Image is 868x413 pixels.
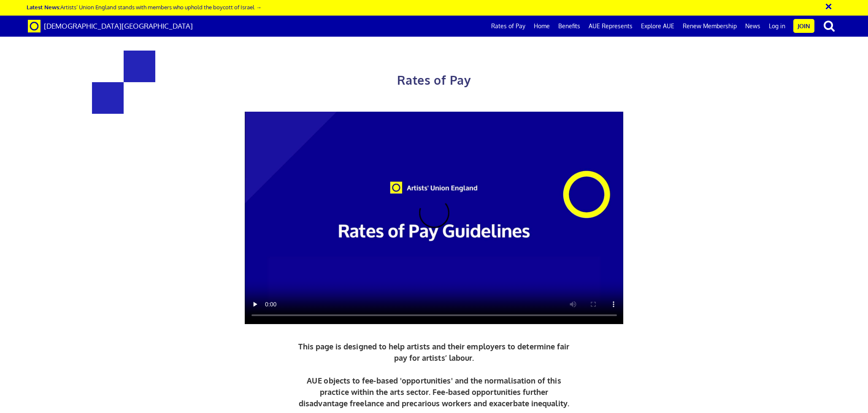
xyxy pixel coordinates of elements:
a: Rates of Pay [487,16,530,37]
a: Log in [765,16,790,37]
span: [DEMOGRAPHIC_DATA][GEOGRAPHIC_DATA] [44,21,193,30]
a: Latest News:Artists’ Union England stands with members who uphold the boycott of Israel → [27,3,261,11]
a: Explore AUE [637,16,679,37]
button: search [816,17,842,35]
p: This page is designed to help artists and their employers to determine fair pay for artists’ labo... [296,341,572,409]
strong: Latest News: [27,3,60,11]
span: Rates of Pay [397,72,471,88]
a: News [741,16,765,37]
a: Renew Membership [679,16,741,37]
a: Benefits [554,16,584,37]
a: Join [793,19,814,33]
a: Brand [DEMOGRAPHIC_DATA][GEOGRAPHIC_DATA] [22,16,199,37]
a: AUE Represents [584,16,637,37]
a: Home [530,16,554,37]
